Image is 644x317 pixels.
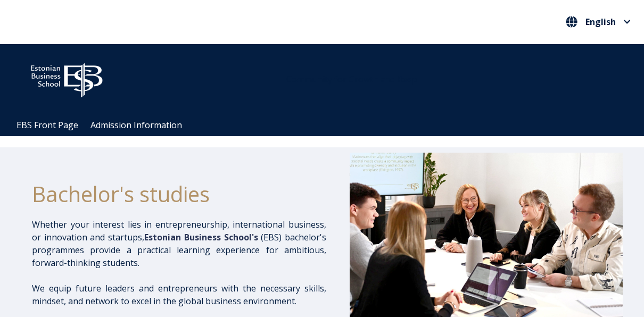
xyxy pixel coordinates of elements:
[563,13,633,31] nav: Select your language
[144,231,258,243] span: Estonian Business School's
[32,282,326,307] p: We equip future leaders and entrepreneurs with the necessary skills, mindset, and network to exce...
[90,119,182,131] a: Admission Information
[32,218,326,269] p: Whether your interest lies in entrepreneurship, international business, or innovation and startup...
[16,119,78,131] a: EBS Front Page
[563,13,633,30] button: English
[32,181,326,207] h1: Bachelor's studies
[11,114,644,136] div: Navigation Menu
[21,55,112,101] img: ebs_logo2016_white
[286,73,417,85] span: Community for Growth and Resp
[585,18,616,26] span: English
